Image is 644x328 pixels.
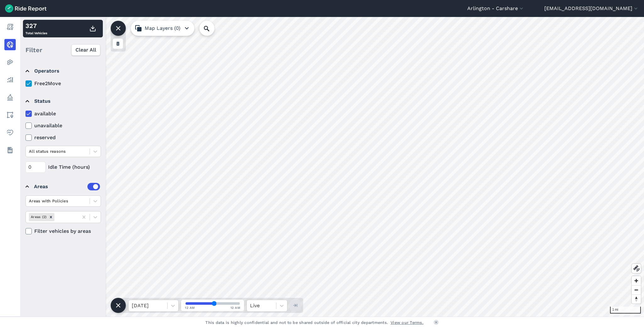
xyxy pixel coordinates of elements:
summary: Operators [25,62,100,80]
div: Areas (2) [29,213,47,221]
div: Filter [23,40,103,60]
button: Zoom in [632,276,641,285]
a: Report [4,21,16,33]
label: Filter vehicles by areas [25,227,101,235]
button: Reset bearing to north [632,294,641,303]
img: Ride Report [5,4,47,13]
canvas: Map [20,17,644,317]
a: Health [4,127,16,138]
button: Arlington - Carshare [467,5,525,12]
button: Zoom out [632,285,641,294]
span: 12 AM [230,305,241,310]
label: unavailable [25,122,101,129]
summary: Status [25,92,100,110]
a: Areas [4,109,16,121]
div: Idle Time (hours) [25,161,101,173]
button: Clear All [71,44,100,56]
div: 1 mi [610,307,641,314]
label: reserved [25,134,101,141]
span: Clear All [75,46,96,54]
div: Remove Areas (2) [47,213,54,221]
button: [EMAIL_ADDRESS][DOMAIN_NAME] [544,5,639,12]
input: Search Location or Vehicles [199,21,225,36]
a: Policy [4,92,16,103]
div: Areas [34,183,100,190]
a: Realtime [4,39,16,50]
button: Map Layers (0) [131,21,194,36]
a: Analyze [4,74,16,85]
a: Heatmaps [4,57,16,68]
label: Free2Move [25,80,101,87]
span: 12 AM [185,305,195,310]
summary: Areas [25,178,100,195]
div: 327 [25,21,47,30]
a: View our Terms. [391,320,424,325]
label: available [25,110,101,118]
a: Datasets [4,145,16,156]
div: Total Vehicles [25,21,47,36]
